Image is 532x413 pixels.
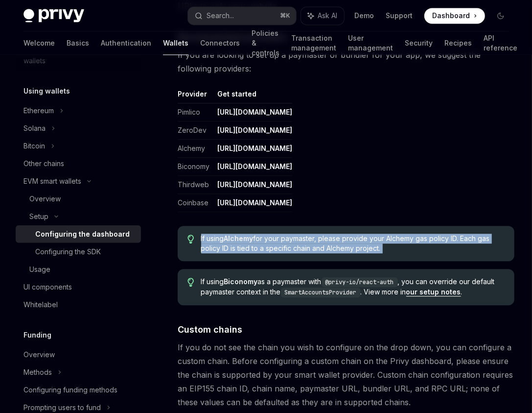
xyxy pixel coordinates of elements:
[163,31,188,55] a: Wallets
[16,243,141,261] a: Configuring the SDK
[178,103,213,121] td: Pimlico
[67,31,89,55] a: Basics
[35,246,101,258] div: Configuring the SDK
[252,31,279,55] a: Policies & controls
[207,10,234,22] div: Search...
[101,31,151,55] a: Authentication
[35,228,130,240] div: Configuring the dashboard
[224,234,254,243] strong: Alchemy
[217,180,292,189] a: [URL][DOMAIN_NAME]
[23,299,58,311] div: Whitelabel
[23,158,64,170] div: Other chains
[16,346,141,364] a: Overview
[29,193,61,205] div: Overview
[23,329,51,341] h5: Funding
[29,264,50,275] div: Usage
[484,31,517,55] a: API reference
[217,108,292,117] a: [URL][DOMAIN_NAME]
[16,296,141,314] a: Whitelabel
[405,31,433,55] a: Security
[354,11,374,21] a: Demo
[432,11,470,21] span: Dashboard
[348,31,393,55] a: User management
[200,31,240,55] a: Connectors
[424,8,485,24] a: Dashboard
[23,122,46,134] div: Solana
[318,11,337,21] span: Ask AI
[386,11,413,21] a: Support
[201,277,505,297] span: If using as a paymaster with , you can override our default paymaster context in the . View more ...
[217,144,292,153] a: [URL][DOMAIN_NAME]
[187,278,194,287] svg: Tip
[224,277,258,286] strong: Biconomy
[217,162,292,171] a: [URL][DOMAIN_NAME]
[178,323,242,336] span: Custom chains
[23,366,52,378] div: Methods
[23,31,55,55] a: Welcome
[23,9,84,23] img: dark logo
[29,211,48,222] div: Setup
[291,31,336,55] a: Transaction management
[406,288,461,296] a: our setup notes
[178,121,213,139] td: ZeroDev
[16,381,141,399] a: Configuring funding methods
[16,225,141,243] a: Configuring the dashboard
[178,175,213,194] td: Thirdweb
[23,384,117,396] div: Configuring funding methods
[187,235,194,243] svg: Tip
[16,261,141,278] a: Usage
[23,105,54,117] div: Ethereum
[280,12,290,20] span: ⌘ K
[322,277,398,287] code: @privy-io/react-auth
[178,139,213,157] td: Alchemy
[16,190,141,208] a: Overview
[178,194,213,212] td: Coinbase
[301,7,344,24] button: Ask AI
[213,89,292,103] th: Get started
[16,155,141,172] a: Other chains
[188,7,297,24] button: Search...⌘K
[178,48,514,75] span: If you are looking to set up a paymaster or bundler for your app, we suggest the following provid...
[23,175,81,187] div: EVM smart wallets
[23,349,55,361] div: Overview
[217,126,292,135] a: [URL][DOMAIN_NAME]
[493,8,509,24] button: Toggle dark mode
[201,234,505,253] span: If using for your paymaster, please provide your Alchemy gas policy ID. Each gas policy ID is tie...
[281,288,361,297] code: SmartAccountsProvider
[178,157,213,175] td: Biconomy
[23,85,70,97] h5: Using wallets
[16,278,141,296] a: UI components
[444,31,472,55] a: Recipes
[178,89,213,103] th: Provider
[23,140,45,152] div: Bitcoin
[217,198,292,207] a: [URL][DOMAIN_NAME]
[178,340,514,409] span: If you do not see the chain you wish to configure on the drop down, you can configure a custom ch...
[23,281,72,293] div: UI components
